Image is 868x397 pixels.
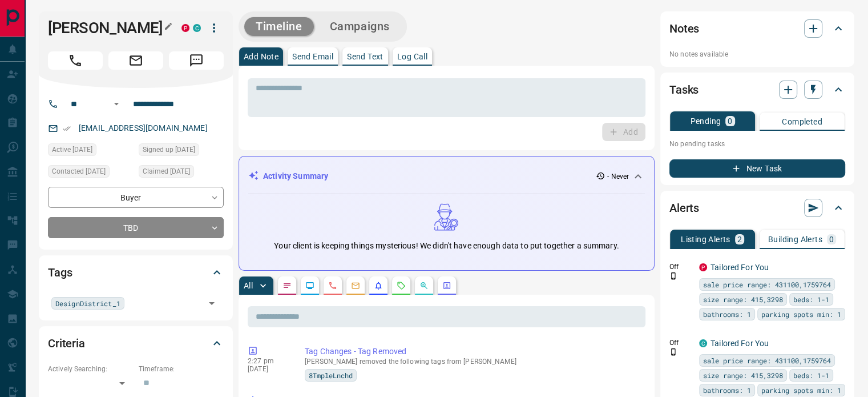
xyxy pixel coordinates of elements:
div: Buyer [48,187,224,208]
div: Tasks [669,76,845,103]
a: Tailored For You [710,263,769,272]
span: sale price range: 431100,1759764 [703,279,831,290]
span: bathrooms: 1 [703,384,751,396]
span: Contacted [DATE] [52,166,106,177]
svg: Listing Alerts [374,281,383,290]
p: - Never [607,171,629,182]
span: Signed up [DATE] [143,144,195,155]
div: Criteria [48,330,224,357]
div: condos.ca [699,339,707,347]
span: Active [DATE] [52,144,92,155]
svg: Requests [397,281,406,290]
span: size range: 415,3298 [703,370,783,381]
p: No pending tasks [669,135,845,153]
svg: Calls [328,281,337,290]
button: Open [204,295,220,311]
span: sale price range: 431100,1759764 [703,355,831,366]
button: Open [110,97,123,111]
a: [EMAIL_ADDRESS][DOMAIN_NAME] [79,123,208,133]
h2: Criteria [48,334,85,352]
span: size range: 415,3298 [703,294,783,305]
div: Wed Mar 30 2022 [139,143,224,159]
h2: Notes [669,19,699,38]
div: Activity Summary- Never [248,166,645,187]
h2: Tags [48,263,72,282]
p: [PERSON_NAME] removed the following tags from [PERSON_NAME] [305,358,641,366]
button: Campaigns [318,17,401,36]
svg: Email Verified [63,125,71,133]
button: New Task [669,159,845,178]
div: Notes [669,15,845,42]
svg: Notes [282,281,292,290]
p: Your client is keeping things mysterious! We didn't have enough data to put together a summary. [274,240,619,252]
p: Completed [782,118,822,126]
svg: Lead Browsing Activity [305,281,314,290]
p: Off [669,262,692,272]
p: Off [669,338,692,348]
div: property.ca [699,263,707,271]
p: Timeframe: [139,364,224,374]
p: Activity Summary [263,170,328,182]
p: Actively Searching: [48,364,133,374]
p: [DATE] [248,365,288,373]
p: Listing Alerts [681,235,730,243]
svg: Emails [351,281,360,290]
p: Send Text [347,53,383,61]
p: All [244,282,253,290]
span: Message [169,51,224,70]
div: Sat Apr 02 2022 [48,143,133,159]
span: parking spots min: 1 [761,308,841,320]
h1: [PERSON_NAME] [48,19,164,37]
p: 2:27 pm [248,357,288,365]
span: Claimed [DATE] [143,166,190,177]
p: 2 [737,235,742,243]
div: condos.ca [193,24,201,32]
svg: Push Notification Only [669,348,677,356]
svg: Push Notification Only [669,272,677,280]
p: Building Alerts [768,235,822,243]
p: Pending [690,117,721,125]
svg: Agent Actions [442,281,451,290]
p: No notes available [669,49,845,59]
p: Tag Changes - Tag Removed [305,346,641,358]
p: Log Call [397,53,427,61]
span: Call [48,51,103,70]
span: DesignDistrict_1 [55,298,120,309]
div: property.ca [181,24,189,32]
svg: Opportunities [419,281,429,290]
p: 0 [829,235,834,243]
span: Email [108,51,163,70]
p: Add Note [244,53,278,61]
div: Alerts [669,194,845,222]
h2: Tasks [669,81,699,99]
button: Timeline [244,17,314,36]
span: beds: 1-1 [793,294,829,305]
a: Tailored For You [710,339,769,348]
p: 0 [728,117,732,125]
div: Wed Mar 30 2022 [139,165,224,181]
p: Send Email [292,53,333,61]
span: parking spots min: 1 [761,384,841,396]
span: 8TmpleLnchd [309,370,353,381]
div: TBD [48,217,224,238]
h2: Alerts [669,199,699,217]
span: beds: 1-1 [793,370,829,381]
div: Wed Mar 30 2022 [48,165,133,181]
div: Tags [48,259,224,286]
span: bathrooms: 1 [703,308,751,320]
